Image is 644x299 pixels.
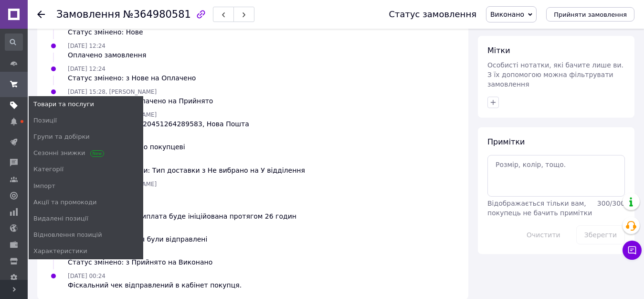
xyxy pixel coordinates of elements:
a: Акції та промокоди [29,194,143,210]
span: Товари та послуги [33,100,94,109]
div: Оплачено замовлення [68,50,146,60]
span: Примітки [487,137,525,146]
span: Відновлення позицій [33,231,102,239]
span: Виконано [490,11,524,18]
span: Імпорт [33,182,55,190]
div: Змінено дані доставки: Тип доставки з Не вибрано на У відділення [68,166,305,175]
span: Сезонні знижки [33,149,102,157]
span: Замовлення [56,9,120,20]
span: Видалені позиції [33,214,88,223]
span: №364980581 [123,9,191,20]
div: Статус змінено: Нове [68,27,143,37]
span: Прийняти замовлення [554,11,627,18]
a: Сезонні знижки [29,145,143,161]
a: Характеристики [29,243,143,259]
div: Створено/додано ЕН 20451264289583, Нова Пошта [68,119,249,129]
span: Відображається тільки вам, покупець не бачить примітки [487,199,592,217]
a: Категорії [29,161,143,177]
div: Посилка отримана, виплата буде ініційована протягом 26 годин [68,211,296,221]
span: Характеристики [33,247,87,255]
div: Статус замовлення [389,10,476,19]
span: [DATE] 15:28, [PERSON_NAME] [68,89,157,95]
span: Позиції [33,116,57,125]
div: Повернутися назад [37,10,45,19]
div: Статус змінено: з Прийнято на Виконано [68,257,212,267]
span: Акції та промокоди [33,198,96,207]
div: Статус змінено: з Нове на Оплачено [68,73,196,83]
a: Позиції [29,112,143,129]
span: Категорії [33,165,63,174]
span: 300 / 300 [597,199,625,207]
span: [DATE] 12:24 [68,43,106,49]
span: Особисті нотатки, які бачите лише ви. З їх допомогою можна фільтрувати замовлення [487,61,623,88]
button: Прийняти замовлення [546,7,634,22]
a: Видалені позиції [29,210,143,227]
a: Групи та добірки [29,129,143,145]
span: Групи та добірки [33,133,90,141]
a: Відновлення позицій [29,227,143,243]
span: [DATE] 00:24 [68,273,106,279]
a: Імпорт [29,178,143,194]
span: Мітки [487,46,510,55]
span: [DATE] 12:24 [68,66,106,72]
div: Фіскальний чек відправлений в кабінет покупця. [68,280,242,290]
button: Чат з покупцем [623,241,642,260]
